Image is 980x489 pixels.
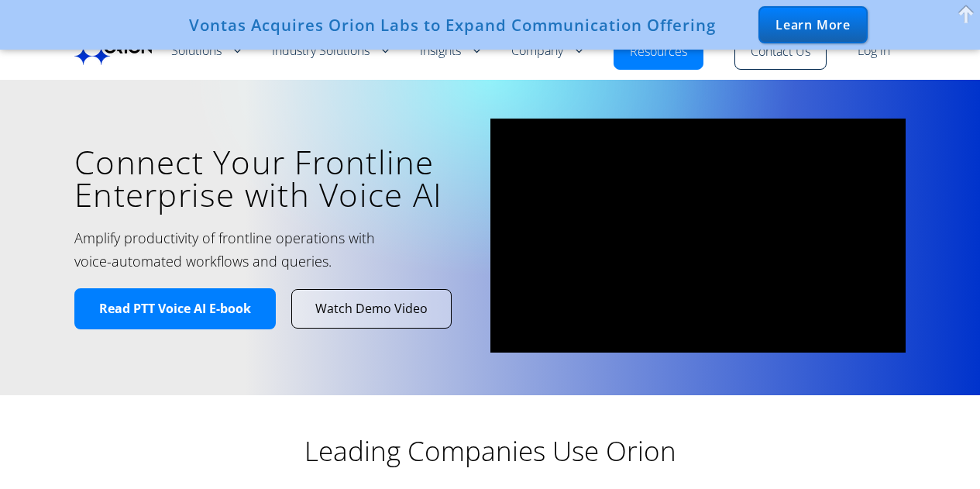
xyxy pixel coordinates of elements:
[171,42,241,60] a: Solutions
[751,43,810,61] a: Contact Us
[758,6,868,43] div: Learn More
[630,43,687,61] a: Resources
[490,119,906,353] iframe: vimeo Video Player
[511,42,583,60] a: Company
[315,301,428,317] span: Watch Demo Video
[420,42,480,60] a: Insights
[181,434,800,468] h2: Leading Companies Use Orion
[74,146,467,211] h1: Connect Your Frontline Enterprise with Voice AI
[189,15,716,34] div: Vontas Acquires Orion Labs to Expand Communication Offering
[74,288,276,329] a: Read PTT Voice AI E-book
[292,290,451,328] a: Watch Demo Video
[74,226,413,273] h2: Amplify productivity of frontline operations with voice-automated workflows and queries.
[272,42,389,60] a: Industry Solutions
[858,42,890,60] a: Log in
[99,301,251,317] span: Read PTT Voice AI E-book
